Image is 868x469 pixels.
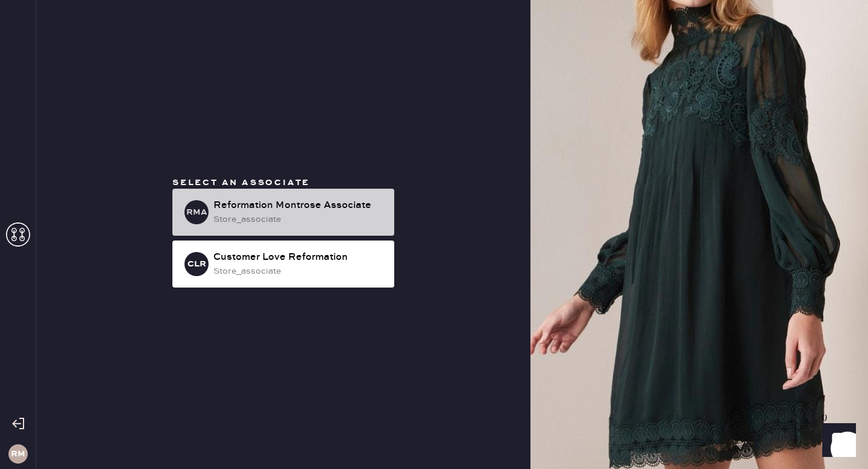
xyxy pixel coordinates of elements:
div: store_associate [213,265,385,278]
iframe: Front Chat [811,415,863,467]
div: Reformation Montrose Associate [213,198,385,213]
h3: CLR [187,260,206,268]
span: Select an associate [172,177,310,188]
h3: RM [11,450,25,458]
div: store_associate [213,213,385,226]
div: Customer Love Reformation [213,250,385,265]
h3: RMA [186,208,207,216]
